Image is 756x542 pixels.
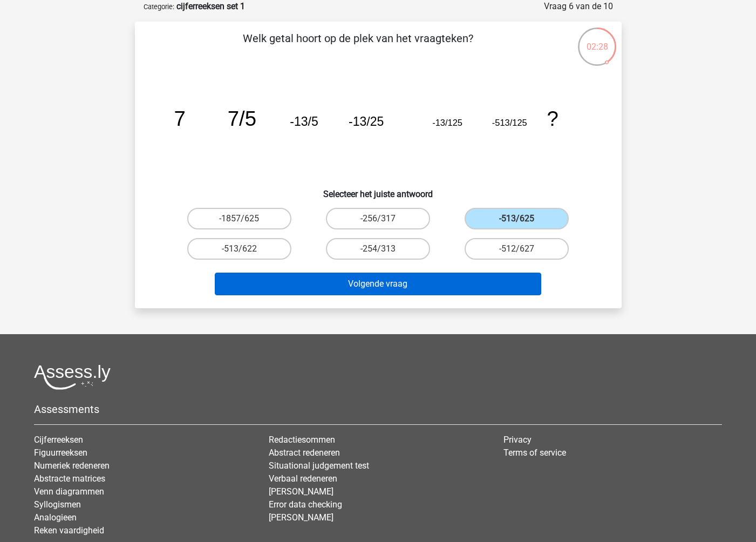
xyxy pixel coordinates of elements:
[34,460,110,471] a: Numeriek redeneren
[152,180,604,199] h6: Selecteer het juiste antwoord
[326,238,430,260] label: -254/313
[269,473,337,484] a: Verbaal redeneren
[269,512,333,523] a: [PERSON_NAME]
[34,486,104,497] a: Venn diagrammen
[269,499,342,510] a: Error data checking
[269,435,335,445] a: Redactiesommen
[465,238,569,260] label: -512/627
[34,499,81,510] a: Syllogismen
[34,473,105,484] a: Abstracte matrices
[34,364,111,390] img: Assessly logo
[34,448,87,458] a: Figuurreeksen
[290,114,318,128] tspan: -13/5
[144,3,174,11] small: Categorie:
[34,525,104,536] a: Reken vaardigheid
[577,26,617,53] div: 02:28
[152,30,564,63] p: Welk getal hoort op de plek van het vraagteken?
[34,435,83,445] a: Cijferreeksen
[269,460,369,471] a: Situational judgement test
[465,208,569,229] label: -513/625
[503,448,566,458] a: Terms of service
[227,107,256,130] tspan: 7/5
[269,486,333,497] a: [PERSON_NAME]
[349,114,384,128] tspan: -13/25
[34,512,77,523] a: Analogieen
[432,118,462,127] tspan: -13/125
[174,107,185,130] tspan: 7
[269,448,340,458] a: Abstract redeneren
[503,435,532,445] a: Privacy
[187,208,291,229] label: -1857/625
[492,118,527,127] tspan: -513/125
[34,403,722,416] h5: Assessments
[547,107,558,130] tspan: ?
[176,1,245,11] strong: cijferreeksen set 1
[187,238,291,260] label: -513/622
[326,208,430,229] label: -256/317
[215,273,541,295] button: Volgende vraag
